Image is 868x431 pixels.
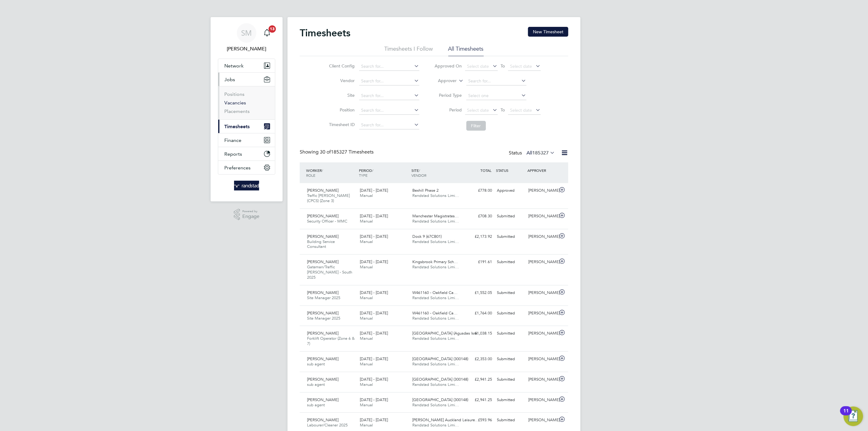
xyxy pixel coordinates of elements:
[413,422,459,428] span: Randstad Solutions Limi…
[269,25,276,33] span: 13
[413,259,458,264] span: Kingsbrook Primary Sch…
[413,336,459,341] span: Randstad Solutions Limi…
[466,92,526,100] input: Select one
[463,186,494,196] div: £778.00
[466,121,486,131] button: Filter
[435,63,462,69] label: Approved On
[526,308,558,318] div: [PERSON_NAME]
[218,73,275,86] button: Jobs
[224,77,235,82] span: Jobs
[413,213,459,219] span: Manchester Magistrates…
[327,92,355,98] label: Site
[413,310,458,316] span: W461160 - Oakfield Ca…
[494,186,526,196] div: Approved
[300,149,375,155] div: Showing
[307,310,338,316] span: [PERSON_NAME]
[307,239,335,249] span: Building Service Consultant
[360,336,373,341] span: Manual
[307,331,338,336] span: [PERSON_NAME]
[526,165,558,176] div: APPROVER
[510,107,532,113] span: Select date
[306,173,315,178] span: ROLE
[360,377,388,382] span: [DATE] - [DATE]
[360,417,388,422] span: [DATE] - [DATE]
[320,149,331,155] span: 30 of
[494,288,526,298] div: Submitted
[307,417,338,422] span: [PERSON_NAME]
[494,257,526,267] div: Submitted
[360,213,388,219] span: [DATE] - [DATE]
[463,308,494,318] div: £1,764.00
[360,239,373,244] span: Manual
[509,149,556,158] div: Status
[307,382,325,387] span: sub agent
[510,63,532,69] span: Select date
[359,77,419,85] input: Search for...
[360,290,388,295] span: [DATE] - [DATE]
[413,264,459,270] span: Randstad Solutions Limi…
[413,295,459,300] span: Randstad Solutions Limi…
[413,331,482,336] span: [GEOGRAPHIC_DATA] (Agusdas Isra…
[224,124,250,129] span: Timesheets
[360,219,373,224] span: Manual
[360,193,373,198] span: Manual
[463,288,494,298] div: £1,552.05
[218,59,275,72] button: Network
[413,219,459,224] span: Randstad Solutions Limi…
[467,107,489,113] span: Select date
[307,219,347,224] span: Security Officer - MMC
[532,150,549,156] span: 185327
[360,310,388,316] span: [DATE] - [DATE]
[413,193,459,198] span: Randstad Solutions Limi…
[360,188,388,193] span: [DATE] - [DATE]
[463,328,494,339] div: £1,038.15
[467,63,489,69] span: Select date
[413,234,442,239] span: Dock 9 (67CB01)
[526,150,555,156] label: All
[494,328,526,339] div: Submitted
[359,92,419,100] input: Search for...
[307,397,338,402] span: [PERSON_NAME]
[494,354,526,364] div: Submitted
[526,375,558,385] div: [PERSON_NAME]
[224,137,241,143] span: Finance
[224,151,242,157] span: Reports
[843,411,849,419] div: 11
[360,259,388,264] span: [DATE] - [DATE]
[327,122,355,127] label: Timesheet ID
[480,168,491,173] span: TOTAL
[360,331,388,336] span: [DATE] - [DATE]
[307,264,352,280] span: Gateman/Traffic [PERSON_NAME] - South 2025
[526,354,558,364] div: [PERSON_NAME]
[307,259,338,264] span: [PERSON_NAME]
[224,63,244,69] span: Network
[359,62,419,71] input: Search for...
[307,316,340,321] span: Site Manager 2025
[224,165,251,171] span: Preferences
[305,165,357,181] div: WORKER
[526,328,558,339] div: [PERSON_NAME]
[413,188,439,193] span: Bexhill Phase 2
[463,211,494,221] div: £708.30
[242,209,259,214] span: Powered by
[526,288,558,298] div: [PERSON_NAME]
[327,107,355,113] label: Position
[360,234,388,239] span: [DATE] - [DATE]
[526,211,558,221] div: [PERSON_NAME]
[494,375,526,385] div: Submitted
[360,382,373,387] span: Manual
[327,78,355,83] label: Vendor
[224,100,246,106] a: Vacancies
[448,45,484,56] li: All Timesheets
[413,397,468,402] span: [GEOGRAPHIC_DATA] (300148)
[241,29,252,37] span: SM
[494,211,526,221] div: Submitted
[327,63,355,69] label: Client Config
[413,382,459,387] span: Randstad Solutions Limi…
[307,422,348,428] span: Labourer/Cleaner 2025
[410,165,463,181] div: SITE
[242,214,259,219] span: Engage
[218,161,275,174] button: Preferences
[494,395,526,405] div: Submitted
[360,356,388,361] span: [DATE] - [DATE]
